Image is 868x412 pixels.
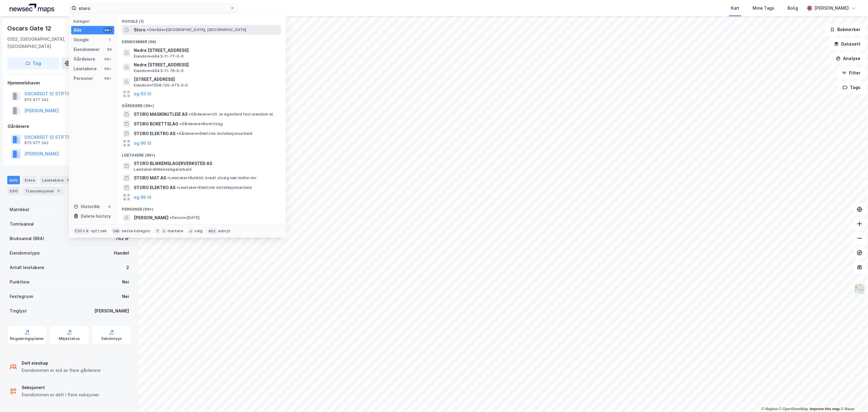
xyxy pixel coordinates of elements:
span: Nedre [STREET_ADDRESS] [134,61,278,68]
div: Nei [122,278,129,286]
div: Tinglyst [10,307,27,315]
div: 762 ㎡ [115,235,129,242]
div: 5 [55,188,61,194]
div: neste kategori [122,229,150,233]
div: Eiendommer [74,46,100,53]
span: STORO BLIKKENSLAGERVERKSTED AS [134,160,278,167]
div: tab [112,228,121,234]
div: 875 977 342 [24,141,49,145]
span: STORO BORETTSLAG [134,120,178,128]
div: 99+ [103,28,112,33]
div: nytt søk [91,229,107,233]
span: Gårdeiere • Elektrisk installasjonsarbeid [177,131,252,136]
span: Område • [GEOGRAPHIC_DATA], [GEOGRAPHIC_DATA] [147,27,246,32]
span: Storo [134,26,146,33]
a: Improve this map [810,407,840,411]
div: Leietakere (99+) [117,148,286,159]
div: Eiendommer (96) [117,35,286,46]
button: og 96 til [134,140,151,147]
div: Kontrollprogram for chat [838,383,868,412]
div: Alle [74,27,82,34]
div: Seksjonert [22,384,99,391]
div: velg [194,229,203,233]
div: Google [74,36,89,43]
div: Google (1) [117,14,286,25]
span: Nedre [STREET_ADDRESS] [134,47,278,54]
input: Søk på adresse, matrikkel, gårdeiere, leietakere eller personer [76,4,230,13]
span: • [177,131,178,136]
span: Eiendom • 4643-11-77-0-0 [134,54,183,59]
button: og 96 til [134,194,151,201]
div: Leietakere [74,65,97,72]
div: [PERSON_NAME] [94,307,129,315]
button: Tags [838,81,866,93]
span: STORO ELEKTRO AS [134,130,175,137]
div: Reguleringsplaner [10,336,44,341]
span: Leietaker • Elektrisk installasjonsarbeid [177,185,252,190]
div: Gårdeiere [8,123,131,130]
button: Bokmerker [825,24,866,36]
span: [STREET_ADDRESS] [134,76,278,83]
div: 1 [107,37,112,42]
span: Eiendom • 1508-120-473-0-0 [134,83,188,88]
div: Personer [74,75,93,82]
div: ESG [7,187,20,195]
div: Bolig [788,5,798,12]
span: • [147,27,149,32]
span: Gårdeiere • Borettslag [180,122,223,126]
div: Eiendommen er delt i flere seksjoner [22,391,99,398]
div: Info [7,176,20,184]
div: Ctrl + k [74,228,90,234]
div: Historikk [74,203,100,210]
div: Gårdeiere [74,55,95,63]
div: Personer (99+) [117,202,286,213]
span: Person • [DATE] [170,215,200,220]
div: Handel [114,249,129,257]
span: • [180,122,181,126]
div: Nei [122,293,129,300]
a: Mapbox [761,407,778,411]
button: og 93 til [134,90,151,97]
span: Eiendom • 4643-11-76-0-0 [134,68,183,73]
span: • [170,215,171,220]
div: Hjemmelshaver [8,79,131,87]
div: 0352, [GEOGRAPHIC_DATA], [GEOGRAPHIC_DATA] [7,36,84,50]
div: [PERSON_NAME] [814,5,849,12]
span: • [189,112,190,116]
div: Kart [731,5,739,12]
div: Eiere [22,176,37,184]
div: Oscars Gate 12 [7,24,52,33]
div: Kategori [74,19,114,24]
img: Z [854,283,865,295]
span: [PERSON_NAME] [134,214,168,221]
div: 99+ [103,66,112,71]
span: Leietaker • Butikkh. bredt utvalg nær.midler mv. [167,176,257,180]
div: Tomteareal [10,220,34,228]
span: • [177,185,178,190]
div: Delete history [81,213,111,220]
div: markere [168,229,183,233]
div: Saksinnsyn [101,336,122,341]
span: • [167,176,169,180]
div: Punktleie [10,278,30,286]
div: 2 [65,177,71,183]
div: Antall leietakere [10,264,44,271]
button: Filter [837,67,866,79]
div: 0 [107,204,112,209]
div: Eiendommen er eid av flere gårdeiere [22,367,101,374]
div: 99+ [103,76,112,81]
div: esc [207,228,217,234]
button: Analyse [831,52,866,65]
span: STORO MAT AS [134,174,166,182]
div: avbryt [218,229,230,233]
span: STORO MASKINUTLEIE AS [134,111,187,118]
span: Gårdeiere • Utl. av egen/leid fast eiendom el. [189,112,274,117]
img: logo.a4113a55bc3d86da70a041830d287a7e.svg [10,4,54,13]
div: Delt eieskap [22,360,101,367]
div: Eiendomstype [10,249,40,257]
span: STORO ELEKTRO AS [134,184,175,191]
div: 875 977 342 [24,97,49,102]
div: Gårdeiere (99+) [117,99,286,109]
div: 2 [126,264,129,271]
button: Tag [7,57,59,69]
